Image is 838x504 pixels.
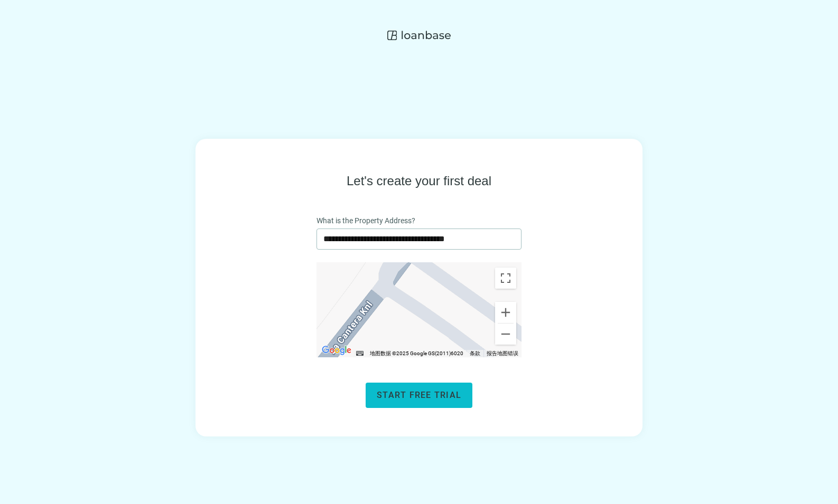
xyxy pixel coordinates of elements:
button: 键盘快捷键 [356,350,364,357]
button: 切换全屏视图 [495,268,516,289]
button: 放大 [495,302,516,323]
img: Google [319,344,354,357]
a: 报告地图错误 [487,350,518,356]
button: 缩小 [495,324,516,345]
span: 地图数据 ©2025 Google GS(2011)6020 [370,350,463,356]
a: 条款（在新标签页中打开） [470,350,480,356]
button: Start free trial [366,383,472,408]
span: What is the Property Address? [316,215,415,226]
a: 在 Google 地图中打开此区域（会打开一个新窗口） [319,344,354,357]
h1: Let's create your first deal [347,173,491,189]
span: Start free trial [377,390,461,400]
